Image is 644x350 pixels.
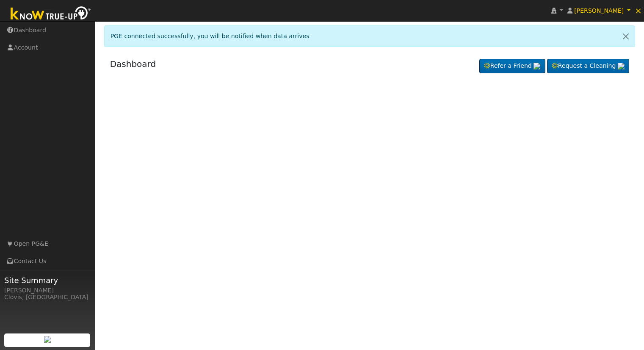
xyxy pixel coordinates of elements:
a: Request a Cleaning [547,59,629,73]
div: Clovis, [GEOGRAPHIC_DATA] [4,293,91,302]
a: Refer a Friend [479,59,545,73]
img: retrieve [533,63,540,69]
img: Know True-Up [6,5,95,24]
span: [PERSON_NAME] [574,7,624,14]
span: Site Summary [4,275,91,286]
a: Close [617,26,635,47]
a: Dashboard [110,59,156,69]
div: PGE connected successfully, you will be notified when data arrives [104,25,636,47]
img: retrieve [44,336,51,343]
span: × [635,6,642,16]
div: [PERSON_NAME] [4,286,91,295]
img: retrieve [618,63,625,69]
